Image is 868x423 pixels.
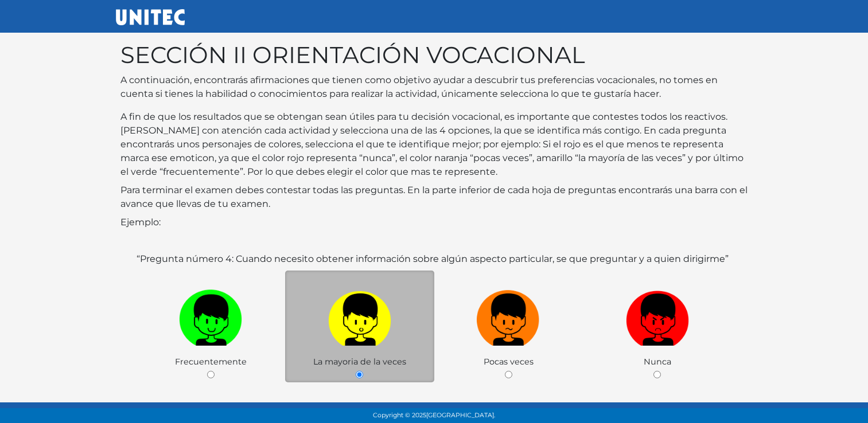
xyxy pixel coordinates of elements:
label: “Pregunta número 4: Cuando necesito obtener información sobre algún aspecto particular, se que pr... [137,252,729,266]
img: v1.png [179,285,242,346]
span: Pocas veces [484,357,534,367]
span: [GEOGRAPHIC_DATA]. [426,412,495,419]
img: n1.png [477,285,540,346]
span: La mayoria de la veces [313,357,406,367]
span: Nunca [644,357,671,367]
p: A continuación, encontrarás afirmaciones que tienen como objetivo ayudar a descubrir tus preferen... [120,73,748,101]
span: Frecuentemente [175,357,247,367]
h1: SECCIÓN II ORIENTACIÓN VOCACIONAL [120,41,748,69]
img: a1.png [328,285,391,346]
p: Para terminar el examen debes contestar todas las preguntas. En la parte inferior de cada hoja de... [120,183,748,211]
p: Ejemplo: [120,216,748,229]
img: r1.png [626,285,689,346]
p: A fin de que los resultados que se obtengan sean útiles para tu decisión vocacional, es important... [120,110,748,179]
img: UNITEC [116,9,185,25]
